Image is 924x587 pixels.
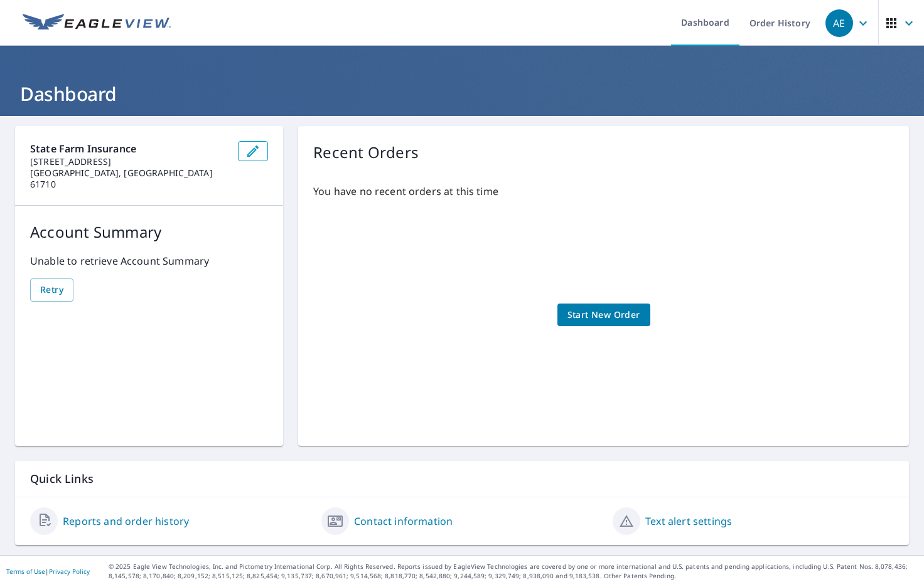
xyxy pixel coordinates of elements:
img: EV Logo [23,14,171,33]
p: Unable to retrieve Account Summary [30,253,268,268]
span: Retry [40,282,63,298]
h1: Dashboard [15,81,909,107]
p: You have no recent orders at this time [313,184,894,199]
a: Reports and order history [63,514,189,529]
a: Start New Order [557,304,650,327]
p: [STREET_ADDRESS] [30,156,228,167]
p: State Farm Insurance [30,141,228,156]
button: Retry [30,278,73,302]
a: Terms of Use [6,567,45,576]
a: Contact information [354,514,453,529]
p: Recent Orders [313,141,419,164]
a: Privacy Policy [49,567,90,576]
p: [GEOGRAPHIC_DATA], [GEOGRAPHIC_DATA] 61710 [30,167,228,190]
a: Text alert settings [645,514,732,529]
p: © 2025 Eagle View Technologies, Inc. and Pictometry International Corp. All Rights Reserved. Repo... [109,562,918,581]
p: Quick Links [30,471,894,487]
p: Account Summary [30,221,268,243]
p: | [6,568,90,575]
span: Start New Order [567,307,640,323]
div: AE [825,9,853,37]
